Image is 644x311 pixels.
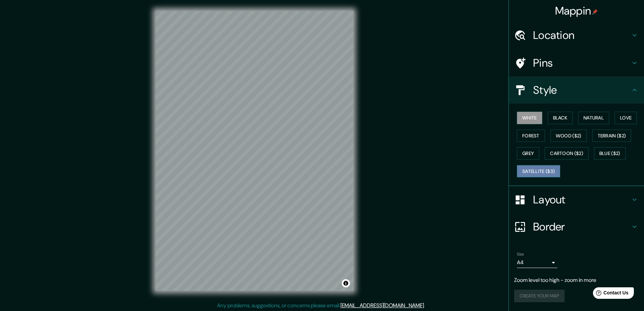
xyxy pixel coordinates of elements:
[533,193,630,206] h4: Layout
[509,186,644,213] div: Layout
[584,285,637,304] iframe: Help widget launcher
[517,165,560,178] button: Satellite ($3)
[594,147,626,160] button: Blue ($2)
[592,9,598,15] img: pin-icon.png
[509,22,644,49] div: Location
[517,251,524,257] label: Size
[517,147,539,160] button: Grey
[517,112,542,124] button: White
[509,76,644,104] div: Style
[555,4,598,18] h4: Mappin
[426,302,427,310] div: .
[533,83,630,97] h4: Style
[517,130,545,142] button: Forest
[592,130,631,142] button: Terrain ($2)
[509,49,644,76] div: Pins
[578,112,609,124] button: Natural
[340,302,424,309] a: [EMAIL_ADDRESS][DOMAIN_NAME]
[156,11,353,291] canvas: Map
[550,130,587,142] button: Wood ($2)
[425,302,426,310] div: .
[342,279,350,287] button: Toggle attribution
[217,302,425,310] p: Any problems, suggestions, or concerns please email .
[514,276,639,284] p: Zoom level too high - zoom in more
[517,257,557,268] div: A4
[533,28,630,42] h4: Location
[509,213,644,240] div: Border
[533,56,630,70] h4: Pins
[615,112,637,124] button: Love
[548,112,573,124] button: Black
[545,147,589,160] button: Cartoon ($2)
[533,220,630,234] h4: Border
